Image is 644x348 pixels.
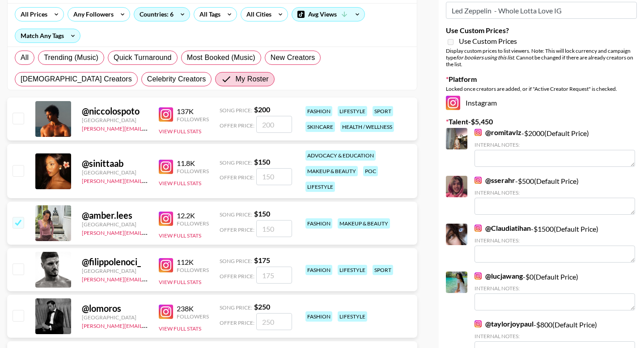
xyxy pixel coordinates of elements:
[475,177,482,184] img: Instagram
[254,256,270,264] strong: $ 175
[159,325,201,332] button: View Full Stats
[159,128,201,135] button: View Full Stats
[338,311,367,322] div: lifestyle
[159,180,201,187] button: View Full Stats
[456,54,514,61] em: for bookers using this list
[256,267,292,284] input: 175
[220,226,254,233] span: Offer Price:
[220,319,254,326] span: Offer Price:
[475,224,531,233] a: @Claudiatihan
[21,52,29,63] span: All
[82,321,214,329] a: [PERSON_NAME][EMAIL_ADDRESS][DOMAIN_NAME]
[256,116,292,133] input: 200
[44,52,98,63] span: Trending (Music)
[159,305,173,319] img: Instagram
[159,107,173,122] img: Instagram
[82,221,148,228] div: [GEOGRAPHIC_DATA]
[305,311,332,322] div: fashion
[305,265,332,275] div: fashion
[363,166,378,176] div: poc
[177,211,209,220] div: 12.2K
[475,237,635,244] div: Internal Notes:
[220,107,252,114] span: Song Price:
[305,122,335,132] div: skincare
[338,218,390,229] div: makeup & beauty
[305,182,335,192] div: lifestyle
[82,228,214,236] a: [PERSON_NAME][EMAIL_ADDRESS][DOMAIN_NAME]
[475,272,482,280] img: Instagram
[373,106,393,116] div: sport
[15,8,49,21] div: All Prices
[475,285,635,292] div: Internal Notes:
[446,117,637,126] label: Talent - $ 5,450
[177,116,209,123] div: Followers
[475,225,482,232] img: Instagram
[159,232,201,239] button: View Full Stats
[159,258,173,272] img: Instagram
[177,304,209,313] div: 238K
[220,258,252,264] span: Song Price:
[254,302,270,311] strong: $ 250
[475,128,521,137] a: @romitavlz
[338,106,367,116] div: lifestyle
[475,128,635,167] div: - $ 2000 (Default Price)
[459,37,517,46] span: Use Custom Prices
[177,159,209,168] div: 11.8K
[82,106,148,117] div: @ niccolospoto
[446,75,637,84] label: Platform
[187,52,255,63] span: Most Booked (Music)
[475,176,635,215] div: - $ 500 (Default Price)
[82,176,214,184] a: [PERSON_NAME][EMAIL_ADDRESS][DOMAIN_NAME]
[82,169,148,176] div: [GEOGRAPHIC_DATA]
[114,52,172,63] span: Quick Turnaround
[446,85,637,92] div: Locked once creators are added, or if "Active Creator Request" is checked.
[15,29,80,42] div: Match Any Tags
[82,210,148,221] div: @ amber.lees
[256,220,292,237] input: 150
[159,160,173,174] img: Instagram
[256,168,292,185] input: 150
[305,166,358,176] div: makeup & beauty
[475,189,635,196] div: Internal Notes:
[177,267,209,273] div: Followers
[220,159,252,166] span: Song Price:
[305,218,332,229] div: fashion
[159,212,173,226] img: Instagram
[82,274,214,283] a: [PERSON_NAME][EMAIL_ADDRESS][DOMAIN_NAME]
[305,150,376,161] div: advocacy & education
[475,272,635,310] div: - $ 0 (Default Price)
[82,117,148,123] div: [GEOGRAPHIC_DATA]
[21,74,132,85] span: [DEMOGRAPHIC_DATA] Creators
[82,314,148,321] div: [GEOGRAPHIC_DATA]
[147,74,206,85] span: Celebrity Creators
[256,313,292,330] input: 250
[220,273,254,280] span: Offer Price:
[446,96,637,110] div: Instagram
[292,8,364,21] div: Avg Views
[177,168,209,174] div: Followers
[194,8,222,21] div: All Tags
[159,279,201,285] button: View Full Stats
[373,265,393,275] div: sport
[446,96,460,110] img: Instagram
[475,176,515,185] a: @sserahr
[220,304,252,311] span: Song Price:
[254,209,270,218] strong: $ 150
[475,141,635,148] div: Internal Notes:
[177,313,209,320] div: Followers
[475,224,635,263] div: - $ 1500 (Default Price)
[220,211,252,218] span: Song Price:
[475,272,523,280] a: @lucjawang
[235,74,268,85] span: My Roster
[475,333,635,340] div: Internal Notes:
[305,106,332,116] div: fashion
[82,123,214,132] a: [PERSON_NAME][EMAIL_ADDRESS][DOMAIN_NAME]
[82,158,148,169] div: @ sinittaab
[271,52,315,63] span: New Creators
[177,258,209,267] div: 112K
[82,303,148,314] div: @ lomoros
[446,26,637,35] label: Use Custom Prices?
[475,320,482,327] img: Instagram
[82,256,148,267] div: @ filippolenoci_
[220,122,254,129] span: Offer Price:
